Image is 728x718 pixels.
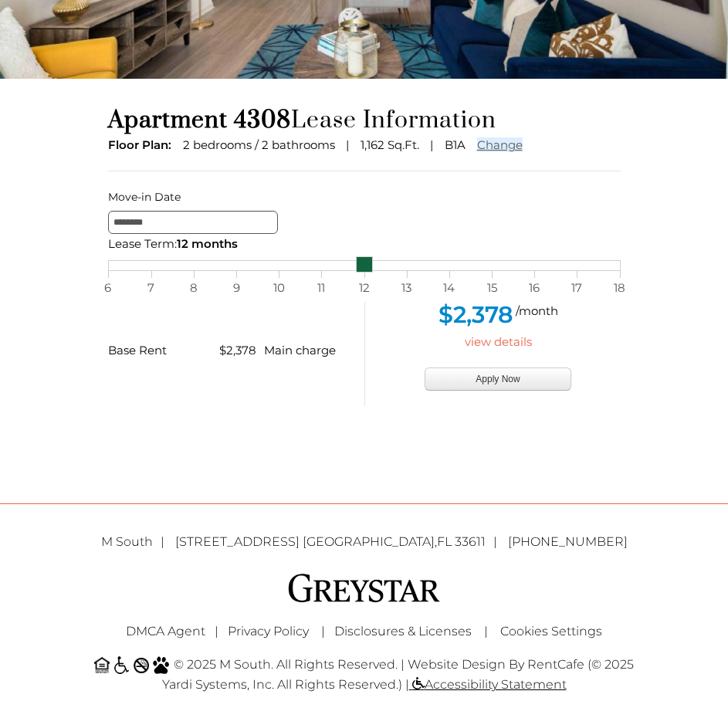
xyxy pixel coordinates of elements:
a: [PHONE_NUMBER] [508,534,628,549]
span: /month [516,303,558,318]
span: 12 months [177,236,238,251]
span: 16 [527,278,542,298]
span: [GEOGRAPHIC_DATA] [303,534,435,549]
span: 18 [612,278,628,298]
a: Greystar Privacy Policy [228,624,309,638]
span: Apartment 4308 [108,106,291,135]
div: Lease Term: [108,234,621,254]
img: Equal Housing Opportunity and Greystar Fair Housing Statement [94,657,110,673]
label: Move-in Date [108,187,621,207]
span: 13 [399,278,415,298]
span: 33611 [455,534,486,549]
a: M South [STREET_ADDRESS] [GEOGRAPHIC_DATA],FL 33611 [101,534,505,549]
a: Disclosures & Licenses [334,624,472,638]
span: B1A [445,137,466,152]
span: 9 [229,278,244,298]
a: Accessibility Statement [409,677,567,692]
input: Move-in Date edit selected 9/9/2025 [108,211,278,234]
span: 1,162 [361,137,384,152]
span: | [215,624,218,638]
div: Base Rent [97,340,208,361]
span: FL [437,534,452,549]
span: , [175,534,505,549]
div: Main charge [252,340,364,361]
span: $2,378 [438,300,513,329]
a: view details [465,334,532,349]
div: © 2025 M South. All Rights Reserved. | Website Design by RentCafe (© 2025 Yardi Systems, Inc. All... [85,647,644,703]
img: No Smoking [134,658,149,673]
span: 14 [442,278,457,298]
a: Change [477,137,523,152]
span: [STREET_ADDRESS] [175,534,300,549]
span: 2 bedrooms / 2 bathrooms [183,137,335,152]
span: | [484,624,488,638]
span: 11 [313,278,329,298]
img: Greystar logo and Greystar website [287,571,442,605]
span: M South [101,534,172,549]
button: Apply Now [425,367,571,391]
span: Sq.Ft. [388,137,419,152]
a: Cookies Settings [500,624,602,638]
span: 8 [186,278,201,298]
h1: Lease Information [108,106,621,135]
span: 6 [100,278,116,298]
a: Greystar DMCA Agent [126,624,205,638]
span: $2,378 [219,343,256,357]
span: 15 [484,278,499,298]
img: Accessible community and Greystar Fair Housing Statement [113,656,130,674]
span: | [321,624,325,638]
span: 12 [357,278,372,298]
span: 17 [569,278,584,298]
span: Floor Plan: [108,137,171,152]
span: 7 [144,278,159,298]
img: Pet Friendly [153,656,170,674]
span: 10 [271,278,286,298]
